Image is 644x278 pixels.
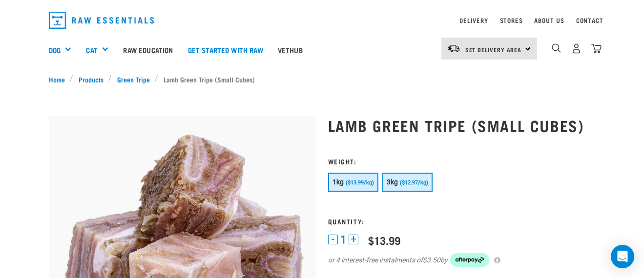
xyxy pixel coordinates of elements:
[328,173,378,192] button: 1kg ($13.99/kg)
[181,30,270,69] a: Get started with Raw
[49,44,61,56] a: Dog
[447,44,460,53] img: van-moving.png
[576,19,603,22] a: Contact
[500,19,523,22] a: Stores
[382,173,433,192] button: 3kg ($12.97/kg)
[328,218,596,225] h3: Quantity:
[423,255,440,265] span: $3.50
[400,179,428,186] span: ($12.97/kg)
[349,235,358,244] button: +
[49,74,596,84] nav: breadcrumbs
[465,48,522,51] span: Set Delivery Area
[611,245,634,268] div: Open Intercom Messenger
[86,44,97,56] a: Cat
[591,43,602,54] img: home-icon@2x.png
[49,12,154,29] img: Raw Essentials Logo
[73,74,108,84] a: Products
[534,19,564,22] a: About Us
[328,117,596,134] h1: Lamb Green Tripe (Small Cubes)
[328,253,596,267] div: or 4 interest-free instalments of by
[41,8,603,33] nav: dropdown navigation
[332,178,344,186] span: 1kg
[340,235,346,245] span: 1
[459,19,488,22] a: Delivery
[49,74,70,84] a: Home
[450,253,489,267] img: Afterpay
[552,43,561,53] img: home-icon-1@2x.png
[328,235,338,244] button: -
[387,178,398,186] span: 3kg
[346,179,374,186] span: ($13.99/kg)
[368,234,400,246] div: $13.99
[112,74,155,84] a: Green Tripe
[571,43,582,54] img: user.png
[116,30,180,69] a: Raw Education
[328,158,596,165] h3: Weight:
[270,30,310,69] a: Vethub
